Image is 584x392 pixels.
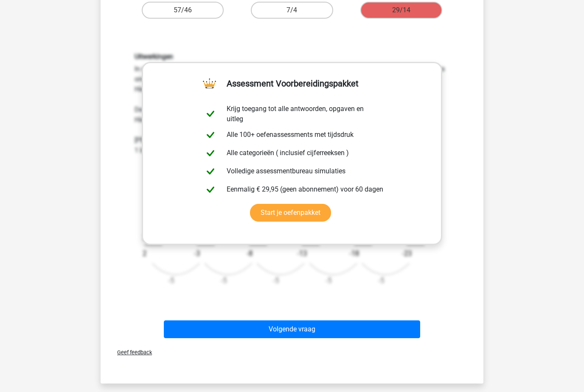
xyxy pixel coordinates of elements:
[247,250,253,258] text: -8
[378,277,384,285] text: -5
[360,2,442,19] label: 29/14
[135,53,449,61] h6: Uitwerkingen
[273,277,279,285] text: -5
[297,250,307,258] text: -13
[349,250,359,258] text: -18
[143,250,146,258] text: 2
[164,320,421,338] button: Volgende vraag
[250,204,331,222] a: Start je oefenpakket
[128,53,456,293] div: In deze reeks zijn er eigenlijk twee reeksen. 1 reeks van de tellers (de getallen boven de streep...
[110,349,152,356] span: Geef feedback
[326,277,331,285] text: -5
[402,250,412,258] text: -23
[194,250,200,258] text: -3
[251,2,333,19] label: 7/4
[142,2,224,19] label: 57/46
[221,277,227,285] text: -5
[168,277,174,285] text: -5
